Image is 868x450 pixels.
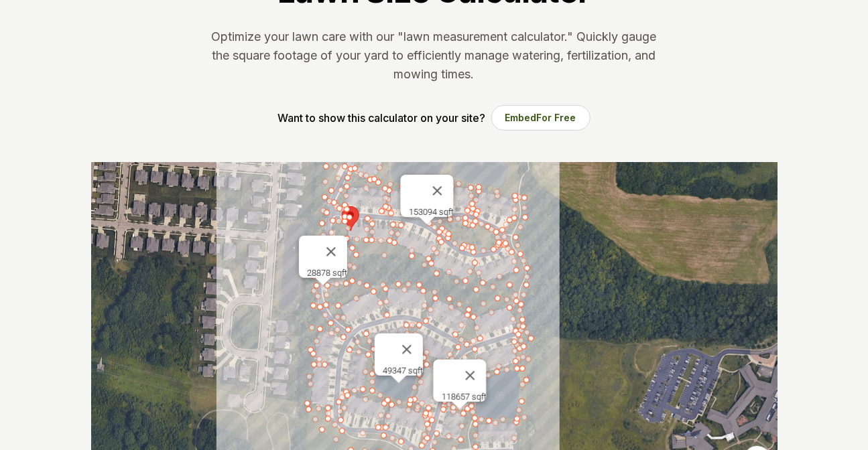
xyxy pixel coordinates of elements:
div: 153094 sqft [408,207,453,217]
button: Close [315,236,347,268]
button: Close [454,360,486,392]
button: EmbedFor Free [491,105,591,131]
span: For Free [537,112,576,123]
div: 28878 sqft [307,268,347,278]
button: Close [391,333,423,366]
p: Want to show this calculator on your site? [278,110,486,126]
button: Close [421,175,453,207]
div: 118657 sqft [441,392,486,402]
div: 49347 sqft [383,366,423,376]
p: Optimize your lawn care with our "lawn measurement calculator." Quickly gauge the square footage ... [209,27,660,84]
